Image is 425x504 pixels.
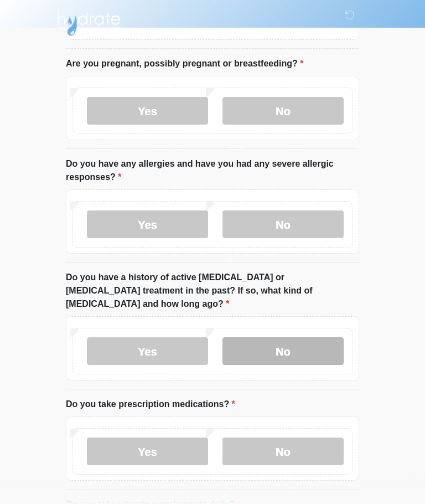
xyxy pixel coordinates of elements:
label: Yes [87,210,208,238]
label: No [222,438,344,465]
label: Yes [87,337,208,365]
label: Yes [87,97,208,125]
label: Yes [87,438,208,465]
label: No [222,97,344,125]
label: Are you pregnant, possibly pregnant or breastfeeding? [66,57,303,70]
label: Do you take prescription medications? [66,398,235,411]
label: No [222,337,344,365]
img: Hydrate IV Bar - Arcadia Logo [55,8,122,37]
label: No [222,210,344,238]
label: Do you have a history of active [MEDICAL_DATA] or [MEDICAL_DATA] treatment in the past? If so, wh... [66,271,359,311]
label: Do you have any allergies and have you had any severe allergic responses? [66,157,359,184]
